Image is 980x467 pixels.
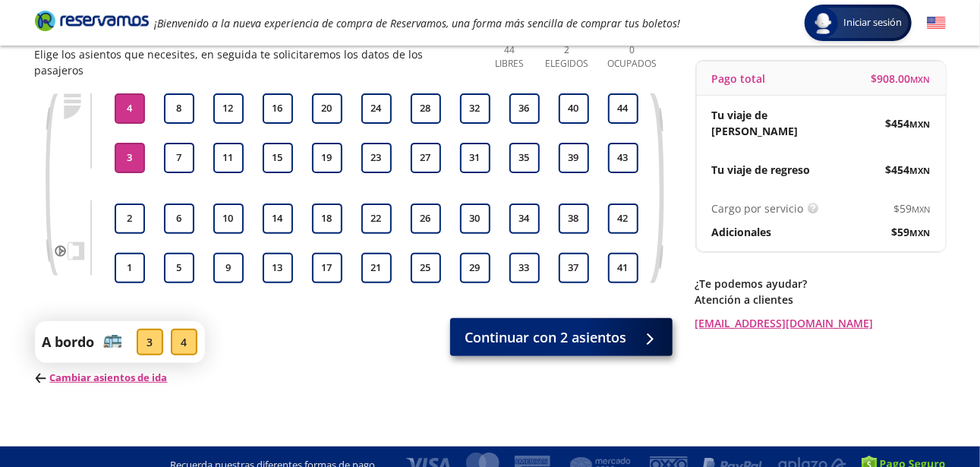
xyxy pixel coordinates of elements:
[910,118,931,130] small: MXN
[361,204,392,234] button: 22
[886,115,931,131] span: $ 454
[312,143,342,173] button: 19
[712,71,766,87] p: Pago total
[910,227,931,238] small: MXN
[155,16,681,30] em: ¡Bienvenido a la nueva experiencia de compra de Reservamos, una forma más sencilla de comprar tus...
[712,200,804,216] p: Cargo por servicio
[213,143,244,173] button: 11
[171,329,197,355] div: 4
[911,74,931,85] small: MXN
[608,253,638,283] button: 41
[35,9,149,32] i: Brand Logo
[263,93,293,124] button: 16
[608,143,638,173] button: 43
[608,93,638,124] button: 44
[35,46,474,78] p: Elige los asientos que necesites, en seguida te solicitaremos los datos de los pasajeros
[411,253,441,283] button: 25
[35,9,149,36] a: Brand Logo
[886,162,931,178] span: $ 454
[460,143,490,173] button: 31
[559,253,589,283] button: 37
[164,204,194,234] button: 6
[910,165,931,176] small: MXN
[164,143,194,173] button: 7
[871,71,931,87] span: $ 908.00
[411,204,441,234] button: 26
[509,143,540,173] button: 35
[559,143,589,173] button: 39
[115,253,145,283] button: 1
[115,204,145,234] button: 2
[164,93,194,124] button: 8
[509,204,540,234] button: 34
[312,93,342,124] button: 20
[263,204,293,234] button: 14
[695,292,946,308] p: Atención a clientes
[460,253,490,283] button: 29
[411,93,441,124] button: 28
[695,276,946,292] p: ¿Te podemos ayudar?
[608,204,638,234] button: 42
[541,43,592,71] p: 2 Elegidos
[164,253,194,283] button: 5
[411,143,441,173] button: 27
[361,253,392,283] button: 21
[927,14,946,33] button: English
[35,371,205,386] p: Cambiar asientos de ida
[559,204,589,234] button: 38
[450,318,673,356] button: Continuar con 2 asientos
[361,143,392,173] button: 23
[137,329,163,355] div: 3
[712,224,772,240] p: Adicionales
[312,253,342,283] button: 17
[712,107,821,139] p: Tu viaje de [PERSON_NAME]
[894,200,931,216] span: $ 59
[213,93,244,124] button: 12
[263,143,293,173] button: 15
[460,93,490,124] button: 32
[509,253,540,283] button: 33
[509,93,540,124] button: 36
[603,43,661,71] p: 0 Ocupados
[43,332,95,352] p: A bordo
[213,204,244,234] button: 10
[838,15,909,30] span: Iniciar sesión
[312,204,342,234] button: 18
[489,43,531,71] p: 44 Libres
[695,315,946,331] a: [EMAIL_ADDRESS][DOMAIN_NAME]
[115,143,145,173] button: 3
[465,327,627,348] span: Continuar con 2 asientos
[213,253,244,283] button: 9
[115,93,145,124] button: 4
[263,253,293,283] button: 13
[712,162,811,178] p: Tu viaje de regreso
[559,93,589,124] button: 40
[361,93,392,124] button: 24
[892,224,931,240] span: $ 59
[460,204,490,234] button: 30
[912,204,931,215] small: MXN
